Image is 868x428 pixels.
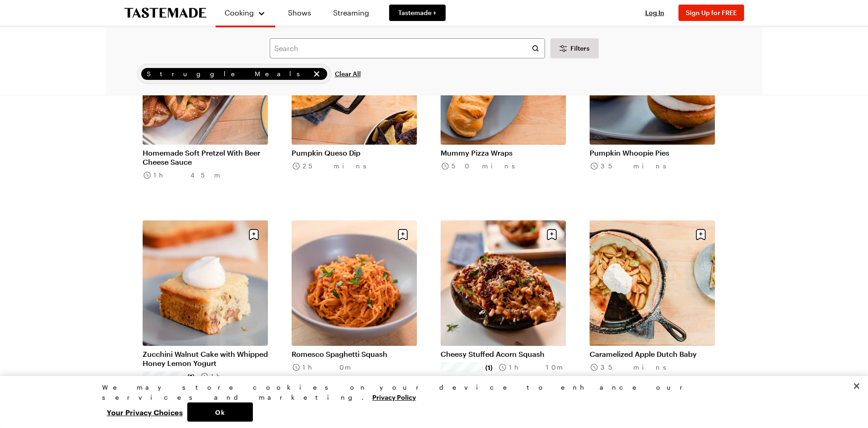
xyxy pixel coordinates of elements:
[686,9,737,16] span: Sign Up for FREE
[102,382,758,422] div: Privacy
[335,69,361,78] span: Clear All
[389,5,446,21] a: Tastemade +
[394,226,411,243] button: Save recipe
[550,38,599,58] button: Desktop filters
[147,69,310,79] span: Struggle Meals
[590,148,715,157] a: Pumpkin Whoopie Pies
[398,8,437,17] span: Tastemade +
[692,226,709,243] button: Save recipe
[637,8,673,17] button: Log In
[335,64,361,84] button: Clear All
[292,350,417,359] a: Romesco Spaghetti Squash
[245,226,262,243] button: Save recipe
[441,350,566,359] a: Cheesy Stuffed Acorn Squash
[102,402,187,422] button: Your Privacy Choices
[678,5,744,21] button: Sign Up for FREE
[645,9,664,16] span: Log In
[225,4,266,22] button: Cooking
[847,376,867,396] button: Close
[543,226,560,243] button: Save recipe
[225,8,254,17] span: Cooking
[590,350,715,359] a: Caramelized Apple Dutch Baby
[102,382,758,402] div: We may store cookies on your device to enhance our services and marketing.
[143,148,268,167] a: Homemade Soft Pretzel With Beer Cheese Sauce
[372,392,416,401] a: More information about your privacy, opens in a new tab
[124,8,206,18] a: To Tastemade Home Page
[570,44,590,53] span: Filters
[292,148,417,157] a: Pumpkin Queso Dip
[143,350,268,368] a: Zucchini Walnut Cake with Whipped Honey Lemon Yogurt
[441,148,566,157] a: Mummy Pizza Wraps
[312,69,322,79] button: remove Struggle Meals
[187,402,253,422] button: Ok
